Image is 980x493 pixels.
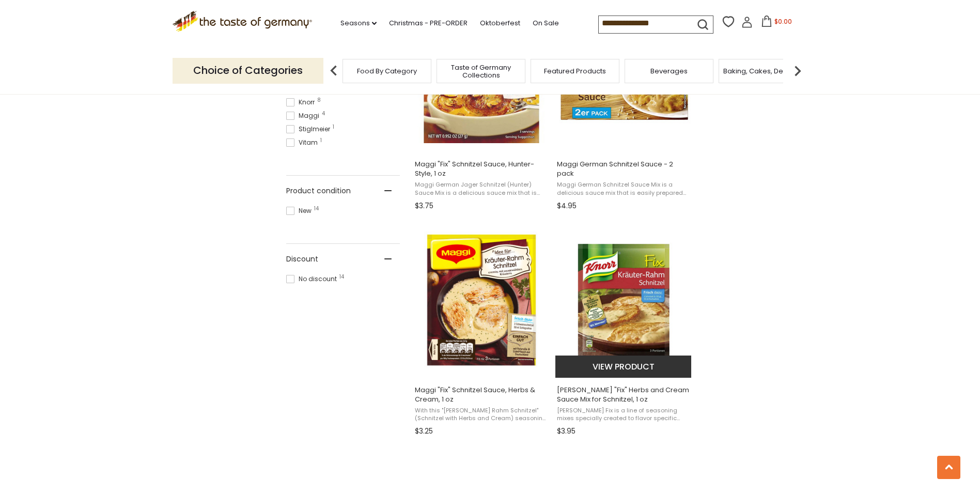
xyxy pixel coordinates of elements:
[413,223,550,440] a: Maggi
[286,125,333,134] span: Stiglmeier
[314,206,319,211] span: 14
[557,201,577,211] span: $4.95
[286,254,318,265] span: Discount
[544,67,606,75] a: Featured Products
[317,98,321,103] span: 8
[357,67,417,75] a: Food By Category
[415,160,549,178] span: Maggi "Fix" Schnitzel Sauce, Hunter-Style, 1 oz
[557,386,691,404] span: [PERSON_NAME] "Fix" Herbs and Cream Sauce Mix for Schnitzel, 1 oz
[774,17,792,26] span: $0.00
[339,274,344,280] span: 14
[333,125,334,130] span: 1
[286,98,318,107] span: Knorr
[173,58,323,83] p: Choice of Categories
[286,206,315,215] span: New
[555,356,691,378] button: View product
[555,223,692,440] a: Knorr
[555,232,692,368] img: Knorr "Fix" Herbs and Cream Sauce Mix for Schnitzel, 1 oz
[323,60,344,81] img: previous arrow
[415,201,433,211] span: $3.75
[322,111,325,116] span: 4
[415,407,549,423] span: With this "[PERSON_NAME] Rahm Schnitzel" (Schnitzel with Herbs and Cream) seasoning mix you can c...
[557,426,575,437] span: $3.95
[286,111,322,120] span: Maggi
[533,18,559,29] a: On Sale
[286,186,351,196] span: Product condition
[480,18,520,29] a: Oktoberfest
[557,181,691,197] span: Maggi German Schnitzel Sauce Mix is a delicious sauce mix that is easily prepared and added to sp...
[787,60,808,81] img: next arrow
[650,67,688,75] a: Beverages
[557,160,691,178] span: Maggi German Schnitzel Sauce - 2 pack
[440,64,522,79] a: Taste of Germany Collections
[557,407,691,423] span: [PERSON_NAME] Fix is a line of seasoning mixes specially created to flavor specific dishes. With ...
[415,386,549,404] span: Maggi "Fix" Schnitzel Sauce, Herbs & Cream, 1 oz
[340,18,377,29] a: Seasons
[286,138,321,147] span: Vitam
[389,18,468,29] a: Christmas - PRE-ORDER
[415,181,549,197] span: Maggi German Jager Schnitzel (Hunter) Sauce Mix is a delicious sauce mix that is easily prepared ...
[320,138,322,143] span: 1
[415,426,433,437] span: $3.25
[286,274,340,284] span: No discount
[755,16,799,31] button: $0.00
[723,67,803,75] a: Baking, Cakes, Desserts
